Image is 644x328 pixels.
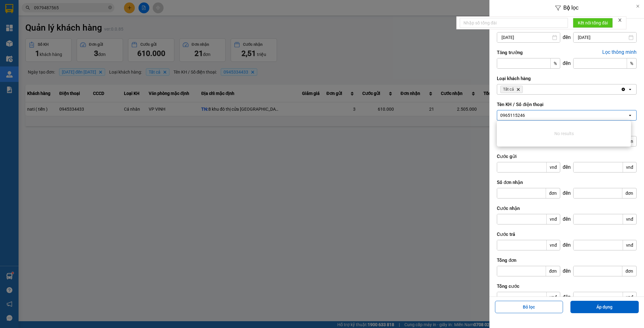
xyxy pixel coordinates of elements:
input: Select a date. [497,32,560,42]
div: % [550,58,560,68]
label: Tổng cước [497,283,637,289]
li: No results [497,123,631,144]
div: vnđ [623,162,636,172]
svg: open [628,113,633,118]
div: đơn [546,266,560,276]
div: vnđ [546,162,560,172]
input: Select a date. [574,32,636,42]
label: Tổng đơn [497,257,637,263]
div: đơn [622,266,636,276]
div: đến [560,242,573,248]
button: Kết nối tổng đài [573,18,613,28]
div: đơn [622,188,636,198]
span: Bộ lọc [563,4,578,11]
span: Kết nối tổng đài [578,19,608,26]
label: Tên KH / Số điện thoại [497,101,637,108]
div: vnđ [546,214,560,224]
svg: open [628,87,633,92]
svg: Clear all [621,87,626,92]
input: Nhập số tổng đài [460,18,568,28]
div: vnđ [546,292,560,302]
div: đơn [546,188,560,198]
div: đến [560,294,573,300]
span: Tất cả [503,87,514,92]
div: đến [560,216,573,222]
span: Tất cả, close by backspace [500,86,523,93]
div: vnđ [546,240,560,250]
span: close [618,18,622,22]
div: % [627,58,636,68]
div: đến [560,164,573,170]
div: vnđ [623,214,636,224]
div: vnđ [623,292,636,302]
label: Cước nhận [497,205,637,211]
div: đến [560,60,573,66]
ul: Menu [497,121,631,147]
label: Tăng trưởng [497,49,637,56]
label: Loại khách hàng [497,75,637,82]
div: đến [560,268,573,274]
label: Cước trả [497,231,637,237]
label: Cước gửi [497,153,637,160]
label: Số đơn nhận [497,179,637,185]
span: Lọc thông minh [602,49,637,55]
div: đến [560,34,573,40]
button: Bỏ lọc [495,301,563,313]
div: vnđ [623,240,636,250]
div: đến [560,190,573,196]
svg: Delete [516,87,520,91]
button: Áp dụng [570,301,639,313]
